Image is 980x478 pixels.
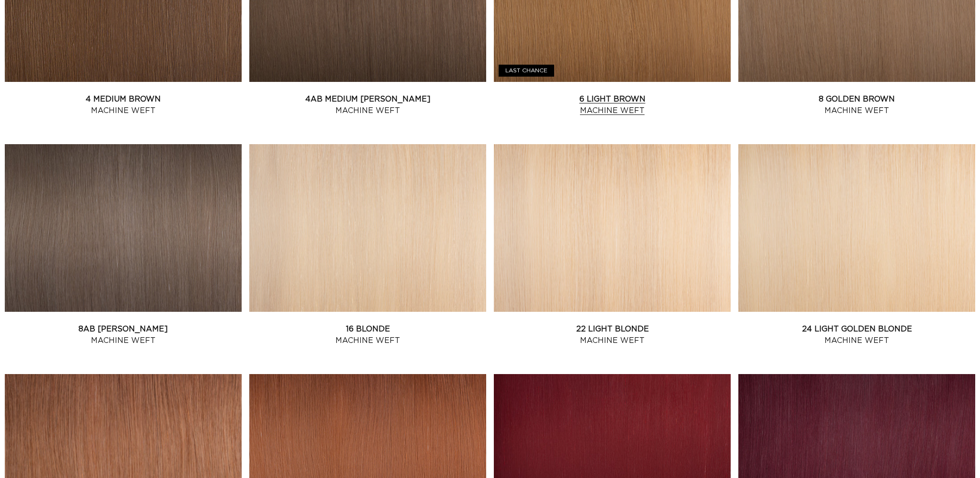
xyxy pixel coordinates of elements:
[5,323,242,346] a: 8AB [PERSON_NAME] Machine Weft
[494,323,731,346] a: 22 Light Blonde Machine Weft
[5,93,242,116] a: 4 Medium Brown Machine Weft
[249,323,486,346] a: 16 Blonde Machine Weft
[738,93,975,116] a: 8 Golden Brown Machine Weft
[249,93,486,116] a: 4AB Medium [PERSON_NAME] Machine Weft
[494,93,731,116] a: 6 Light Brown Machine Weft
[738,323,975,346] a: 24 Light Golden Blonde Machine Weft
